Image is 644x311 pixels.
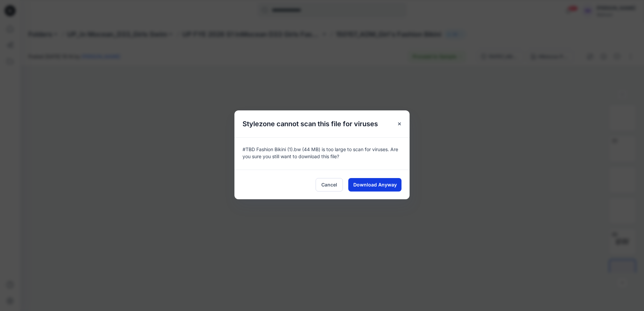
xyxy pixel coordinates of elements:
[393,118,406,130] button: Close
[321,181,337,188] span: Cancel
[234,137,410,170] div: #TBD Fashion Bikini (1).bw (44 MB) is too large to scan for viruses. Are you sure you still want ...
[353,181,397,188] span: Download Anyway
[348,178,401,192] button: Download Anyway
[316,178,343,192] button: Cancel
[234,110,386,137] h5: Stylezone cannot scan this file for viruses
